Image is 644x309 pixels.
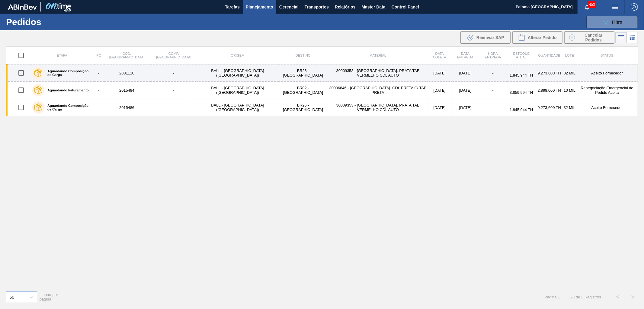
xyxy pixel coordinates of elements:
span: Transportes [305,3,329,11]
span: Planejamento [246,3,273,11]
div: 50 [9,294,14,300]
span: Relatórios [335,3,355,11]
span: Reenviar SAP [476,35,504,40]
img: Logout [631,3,638,11]
td: [DATE] [428,82,452,99]
td: BALL - [GEOGRAPHIC_DATA] ([GEOGRAPHIC_DATA]) [197,64,278,82]
div: Visão em Lista [615,32,627,43]
span: Página : 1 [544,295,560,299]
td: 32 MIL [563,99,576,116]
td: - [150,99,197,116]
td: 30009353 - [GEOGRAPHIC_DATA]. PRATA TAB VERMELHO CDL AUTO [328,64,428,82]
label: Aguardando Composição de Carga [44,104,91,111]
td: 2015486 [104,99,150,116]
td: BR26 - [GEOGRAPHIC_DATA] [278,64,328,82]
span: Cancelar Pedidos [578,33,610,42]
span: Destino [296,54,311,57]
span: Data coleta [433,52,446,59]
td: 10 MIL [563,82,576,99]
td: - [94,82,104,99]
a: Aguardando Composição de Carga-2015486-BALL - [GEOGRAPHIC_DATA] ([GEOGRAPHIC_DATA])BR26 - [GEOGRA... [6,99,638,116]
td: 32 MIL [563,64,576,82]
span: Tarefas [225,3,240,11]
div: Visão em Cards [627,32,638,43]
span: Lote [565,54,574,57]
span: Material [370,54,386,57]
td: [DATE] [452,99,479,116]
span: 1.845,944 TH [510,107,533,112]
td: - [150,82,197,99]
span: 3.859,994 TH [510,90,533,95]
span: Cód. [GEOGRAPHIC_DATA] [109,52,144,59]
span: 1 - 3 de 3 Registros [569,295,601,299]
button: Notificações [578,3,597,11]
span: Origem [231,54,244,57]
td: 30009353 - [GEOGRAPHIC_DATA]. PRATA TAB VERMELHO CDL AUTO [328,99,428,116]
label: Aguardando Composição de Carga [44,69,91,77]
span: 1.845,944 TH [510,73,533,77]
td: - [479,99,507,116]
td: BR26 - [GEOGRAPHIC_DATA] [278,99,328,116]
td: [DATE] [428,64,452,82]
span: Filtro [612,20,623,25]
img: userActions [611,3,619,11]
span: Hora Entrega [485,52,501,59]
td: [DATE] [452,64,479,82]
td: 2.898,000 TH [536,82,563,99]
button: Filtro [587,16,638,28]
td: - [94,64,104,82]
button: Cancelar Pedidos [564,31,614,44]
div: Cancelar Pedidos em Massa [564,31,614,44]
span: Linhas por página [40,292,58,301]
td: 9.273,600 TH [536,64,563,82]
span: Alterar Pedido [528,35,557,40]
span: Control Panel [392,3,419,11]
td: - [479,64,507,82]
label: Aguardando Faturamento [44,88,89,92]
div: Alterar Pedido [512,31,562,44]
span: Master Data [361,3,385,11]
span: Comp. [GEOGRAPHIC_DATA] [156,52,191,59]
img: TNhmsLtSVTkK8tSr43FrP2fwEKptu5GPRR3wAAAABJRU5ErkJggg== [8,4,37,10]
td: Renegociação Emergencial de Pedido Aceita [576,82,638,99]
td: Aceito Fornecedor [576,64,638,82]
td: Aceito Fornecedor [576,99,638,116]
span: Quantidade [538,54,560,57]
td: BR02 - [GEOGRAPHIC_DATA] [278,82,328,99]
span: Etapa [57,54,67,57]
span: 453 [588,1,596,8]
td: 30006846 - [GEOGRAPHIC_DATA]. CDL PRETA C/ TAB PRETA [328,82,428,99]
td: 2015484 [104,82,150,99]
button: < [610,289,625,304]
div: Reenviar SAP [460,31,511,44]
td: [DATE] [452,82,479,99]
h1: Pedidos [6,18,98,25]
span: Data entrega [457,52,473,59]
span: Status [601,54,613,57]
td: BALL - [GEOGRAPHIC_DATA] ([GEOGRAPHIC_DATA]) [197,99,278,116]
span: Gerencial [279,3,299,11]
td: 2001110 [104,64,150,82]
span: PO [96,54,101,57]
a: Aguardando Composição de Carga-2001110-BALL - [GEOGRAPHIC_DATA] ([GEOGRAPHIC_DATA])BR26 - [GEOGRA... [6,64,638,82]
td: BALL - [GEOGRAPHIC_DATA] ([GEOGRAPHIC_DATA]) [197,82,278,99]
td: [DATE] [428,99,452,116]
td: - [479,82,507,99]
a: Aguardando Faturamento-2015484-BALL - [GEOGRAPHIC_DATA] ([GEOGRAPHIC_DATA])BR02 - [GEOGRAPHIC_DAT... [6,82,638,99]
button: > [625,289,640,304]
td: - [94,99,104,116]
span: Estoque atual [513,52,530,59]
td: - [150,64,197,82]
td: 9.273,600 TH [536,99,563,116]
